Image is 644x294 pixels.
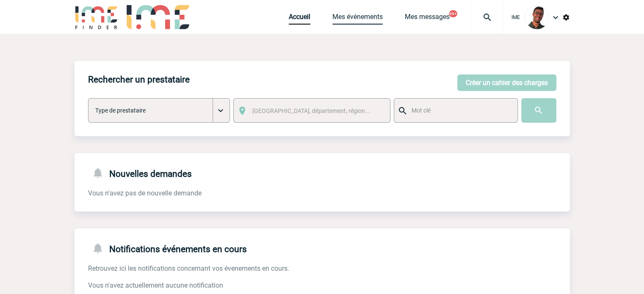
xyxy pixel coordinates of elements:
a: Accueil [289,13,310,25]
a: Mes événements [332,13,383,25]
span: Vous n'avez pas de nouvelle demande [88,189,202,197]
span: Vous n'avez actuellement aucune notification [88,281,223,289]
button: 99+ [449,10,457,17]
h4: Nouvelles demandes [88,167,192,179]
img: IME-Finder [75,5,119,29]
a: Mes messages [405,13,450,25]
h4: Notifications événements en cours [88,242,247,254]
img: notifications-24-px-g.png [91,167,109,179]
img: 124970-0.jpg [525,5,549,29]
input: Mot clé [409,105,510,116]
input: Submit [521,98,556,123]
span: Retrouvez ici les notifications concernant vos évenements en cours. [88,264,289,272]
span: IME [511,14,520,20]
h4: Rechercher un prestataire [88,74,190,85]
span: [GEOGRAPHIC_DATA], département, région... [252,107,370,114]
img: notifications-24-px-g.png [91,242,109,254]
